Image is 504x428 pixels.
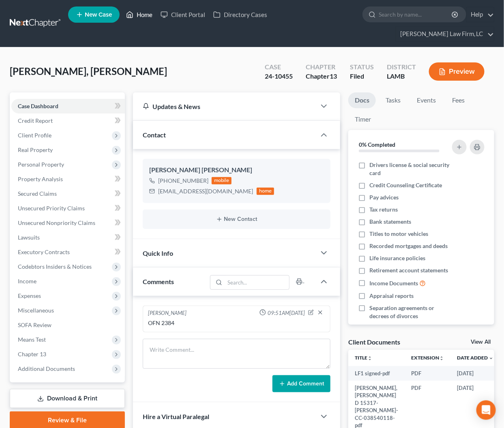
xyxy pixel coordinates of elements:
[272,375,330,392] button: Add Comment
[85,12,112,18] span: New Case
[18,234,40,241] span: Lawsuits
[143,131,166,139] span: Contact
[143,413,209,420] span: Hire a Virtual Paralegal
[348,92,376,108] a: Docs
[18,190,57,197] span: Secured Claims
[157,7,209,22] a: Client Portal
[369,254,425,262] span: Life insurance policies
[10,389,125,408] a: Download & Print
[18,132,51,139] span: Client Profile
[467,7,494,22] a: Help
[18,205,85,212] span: Unsecured Priority Claims
[379,92,407,108] a: Tasks
[122,7,157,22] a: Home
[367,356,372,361] i: unfold_more
[18,219,95,226] span: Unsecured Nonpriority Claims
[369,181,442,189] span: Credit Counseling Certificate
[330,72,337,80] span: 13
[265,62,293,72] div: Case
[411,355,444,361] a: Extensionunfold_more
[149,165,324,175] div: [PERSON_NAME] [PERSON_NAME]
[369,230,428,238] span: Titles to motor vehicles
[348,338,400,346] div: Client Documents
[149,216,324,223] button: New Contact
[369,242,448,250] span: Recorded mortgages and deeds
[18,278,36,285] span: Income
[471,339,491,345] a: View All
[265,72,293,81] div: 24-10455
[143,102,307,111] div: Updates & News
[158,187,253,195] div: [EMAIL_ADDRESS][DOMAIN_NAME]
[11,245,125,259] a: Executory Contracts
[18,292,41,299] span: Expenses
[18,321,51,328] span: SOFA Review
[11,201,125,216] a: Unsecured Priority Claims
[439,356,444,361] i: unfold_more
[387,72,416,81] div: LAMB
[18,175,63,182] span: Property Analysis
[355,355,372,361] a: Titleunfold_more
[446,92,472,108] a: Fees
[369,161,451,177] span: Drivers license & social security card
[11,230,125,245] a: Lawsuits
[306,62,337,72] div: Chapter
[18,161,64,168] span: Personal Property
[268,309,305,317] span: 09:51AM[DATE]
[11,216,125,230] a: Unsecured Nonpriority Claims
[11,99,125,113] a: Case Dashboard
[18,117,53,124] span: Credit Report
[489,356,493,361] i: expand_more
[348,111,377,127] a: Timer
[369,279,418,287] span: Income Documents
[369,193,399,201] span: Pay advices
[11,113,125,128] a: Credit Report
[18,365,75,372] span: Additional Documents
[387,62,416,72] div: District
[11,318,125,332] a: SOFA Review
[359,141,395,148] strong: 0% Completed
[143,278,174,285] span: Comments
[18,146,53,153] span: Real Property
[143,249,173,257] span: Quick Info
[148,319,326,327] div: OFN 2384
[457,355,493,361] a: Date Added expand_more
[450,366,500,381] td: [DATE]
[11,186,125,201] a: Secured Claims
[158,177,208,185] div: [PHONE_NUMBER]
[410,92,442,108] a: Events
[369,292,414,300] span: Appraisal reports
[476,400,496,420] div: Open Intercom Messenger
[18,336,46,343] span: Means Test
[148,309,187,317] div: [PERSON_NAME]
[10,65,167,77] span: [PERSON_NAME], [PERSON_NAME]
[348,366,405,381] td: LF1 signed-pdf
[18,103,58,109] span: Case Dashboard
[350,72,374,81] div: Filed
[225,276,290,289] input: Search...
[369,304,451,320] span: Separation agreements or decrees of divorces
[350,62,374,72] div: Status
[18,248,70,255] span: Executory Contracts
[18,351,46,357] span: Chapter 13
[257,188,275,195] div: home
[212,177,232,184] div: mobile
[369,266,448,274] span: Retirement account statements
[405,366,450,381] td: PDF
[18,263,92,270] span: Codebtors Insiders & Notices
[11,172,125,186] a: Property Analysis
[379,7,453,22] input: Search by name...
[429,62,485,81] button: Preview
[369,218,411,226] span: Bank statements
[306,72,337,81] div: Chapter
[209,7,271,22] a: Directory Cases
[369,205,398,214] span: Tax returns
[18,307,54,314] span: Miscellaneous
[396,27,494,41] a: [PERSON_NAME] Law Firm, LC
